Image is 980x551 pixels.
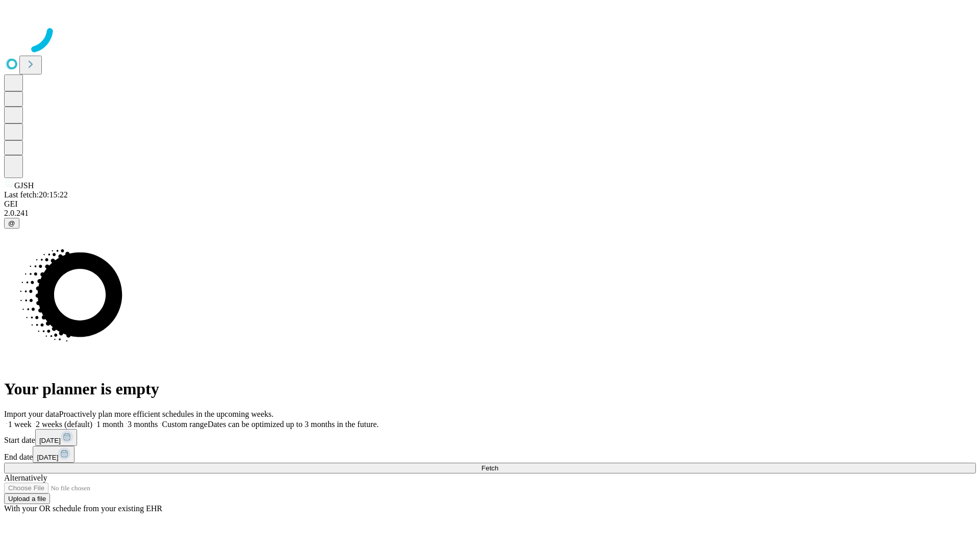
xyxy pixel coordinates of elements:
[208,420,379,429] span: Dates can be optimized up to 3 months in the future.
[37,454,58,461] span: [DATE]
[4,209,976,218] div: 2.0.241
[35,429,77,446] button: [DATE]
[481,464,498,472] span: Fetch
[8,420,32,429] span: 1 week
[4,410,59,418] span: Import your data
[39,437,61,444] span: [DATE]
[4,493,50,504] button: Upload a file
[4,429,976,446] div: Start date
[4,446,976,463] div: End date
[33,446,75,463] button: [DATE]
[4,218,19,229] button: @
[59,410,274,418] span: Proactively plan more efficient schedules in the upcoming weeks.
[4,199,976,209] div: GEI
[128,420,158,429] span: 3 months
[162,420,207,429] span: Custom range
[8,219,15,227] span: @
[96,420,124,429] span: 1 month
[14,181,34,190] span: GJSH
[4,504,162,513] span: With your OR schedule from your existing EHR
[4,190,68,199] span: Last fetch: 20:15:22
[4,463,976,473] button: Fetch
[36,420,92,429] span: 2 weeks (default)
[4,380,976,398] h1: Your planner is empty
[4,473,47,482] span: Alternatively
